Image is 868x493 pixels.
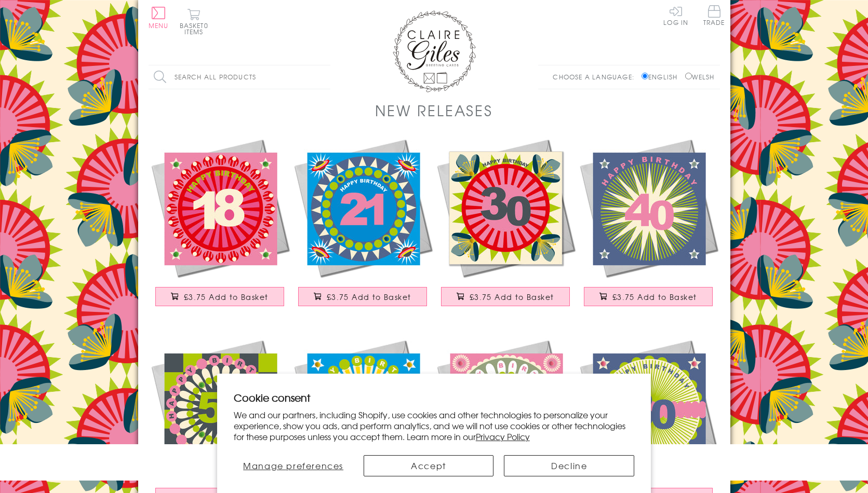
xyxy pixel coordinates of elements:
input: Search all products [149,65,330,89]
button: £3.75 Add to Basket [298,287,427,306]
a: Birthday Card, Age 30 - Flowers, Happy 30th Birthday, Embellished with pompoms £3.75 Add to Basket [434,136,577,317]
img: Birthday Card, Age 80 - Wheel, Happy 80th Birthday, Embellished with pompoms [577,337,720,480]
input: Search [320,65,330,89]
span: £3.75 Add to Basket [612,292,697,302]
button: Accept [364,455,494,476]
span: £3.75 Add to Basket [184,292,269,302]
img: Birthday Card, Age 18 - Pink Circle, Happy 18th Birthday, Embellished with pompoms [149,136,291,279]
h2: Cookie consent [234,390,635,405]
a: Birthday Card, Age 18 - Pink Circle, Happy 18th Birthday, Embellished with pompoms £3.75 Add to B... [149,136,291,317]
button: £3.75 Add to Basket [584,287,713,306]
img: Birthday Card, Age 21 - Blue Circle, Happy 21st Birthday, Embellished with pompoms [291,136,434,279]
img: Birthday Card, Age 40 - Starburst, Happy 40th Birthday, Embellished with pompoms [577,136,720,279]
label: English [642,72,683,81]
a: Birthday Card, Age 40 - Starburst, Happy 40th Birthday, Embellished with pompoms £3.75 Add to Basket [577,136,720,317]
img: Birthday Card, Age 70 - Flower Power, Happy 70th Birthday, Embellished with pompoms [434,337,577,480]
p: Choose a language: [553,72,639,81]
span: Menu [149,21,169,30]
button: £3.75 Add to Basket [155,287,284,306]
a: Birthday Card, Age 21 - Blue Circle, Happy 21st Birthday, Embellished with pompoms £3.75 Add to B... [291,136,434,317]
span: £3.75 Add to Basket [470,292,554,302]
img: Birthday Card, Age 50 - Chequers, Happy 50th Birthday, Embellished with pompoms [149,337,291,480]
img: Claire Giles Greetings Cards [393,10,476,92]
input: Welsh [685,73,692,79]
button: Decline [504,455,634,476]
span: Manage preferences [243,459,343,472]
img: Birthday Card, Age 60 - Sunshine, Happy 60th Birthday, Embellished with pompoms [291,337,434,480]
a: Log In [663,5,688,25]
button: Manage preferences [234,455,353,476]
button: Basket0 items [180,8,208,35]
a: Trade [703,5,725,28]
span: Trade [703,5,725,25]
span: 0 items [184,21,208,36]
h1: New Releases [375,100,492,121]
span: £3.75 Add to Basket [327,292,411,302]
input: English [642,73,648,79]
label: Welsh [685,72,715,81]
p: We and our partners, including Shopify, use cookies and other technologies to personalize your ex... [234,409,635,442]
button: £3.75 Add to Basket [441,287,570,306]
button: Menu [149,7,169,29]
a: Privacy Policy [476,430,530,443]
img: Birthday Card, Age 30 - Flowers, Happy 30th Birthday, Embellished with pompoms [434,136,577,279]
